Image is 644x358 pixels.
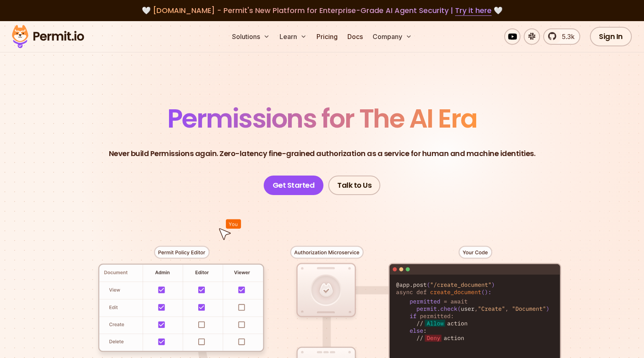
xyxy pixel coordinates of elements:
button: Solutions [229,28,273,45]
a: Get Started [264,176,324,195]
a: Docs [344,28,366,45]
a: Sign In [590,27,632,46]
a: Try it here [455,5,492,16]
a: Talk to Us [328,176,380,195]
span: 5.3k [557,32,575,41]
a: 5.3k [543,28,580,45]
a: Pricing [313,28,341,45]
div: 🤍 🤍 [20,5,624,16]
span: [DOMAIN_NAME] - Permit's New Platform for Enterprise-Grade AI Agent Security | [153,5,492,15]
img: Permit logo [8,23,88,50]
button: Company [369,28,415,45]
span: Permissions for The AI Era [167,100,477,137]
p: Never build Permissions again. Zero-latency fine-grained authorization as a service for human and... [109,148,536,159]
button: Learn [276,28,310,45]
